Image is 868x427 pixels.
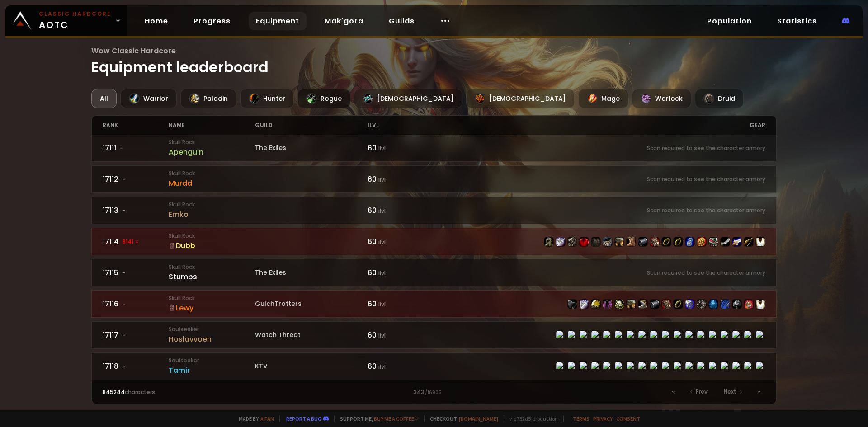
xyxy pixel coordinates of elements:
[378,238,386,246] small: ilvl
[378,300,386,308] small: ilvl
[103,174,169,185] div: 17112
[103,267,169,278] div: 17115
[169,146,255,158] div: Apenguin
[603,237,612,246] img: item-22002
[122,269,125,277] span: -
[378,176,386,183] small: ilvl
[169,271,255,282] div: Stumps
[724,388,736,396] span: Next
[368,236,434,247] div: 60
[91,134,777,162] a: 17111-Skull RockApenguinThe Exiles60 ilvlScan required to see the character armory
[169,232,255,240] small: Skull Rock
[368,142,434,154] div: 60
[91,290,777,318] a: 17116-Skull RockLewyGulchTrotters60 ilvlitem-12587item-17044item-12927item-13378item-20216item-15...
[255,361,368,371] div: KTV
[122,300,125,308] span: -
[103,116,169,135] div: rank
[169,263,255,271] small: Skull Rock
[685,300,694,309] img: item-12548
[696,388,708,396] span: Prev
[334,415,419,422] span: Support me,
[91,45,777,56] span: Wow Classic Hardcore
[169,138,255,146] small: Skull Rock
[544,237,553,246] img: item-22718
[122,331,125,339] span: -
[5,5,127,36] a: Classic HardcoreAOTC
[91,45,777,78] h1: Equipment leaderboard
[756,300,765,309] img: item-5976
[374,415,419,422] a: Buy me a coffee
[466,89,575,108] div: [DEMOGRAPHIC_DATA]
[368,174,434,185] div: 60
[434,116,765,135] div: gear
[39,10,111,18] small: Classic Hardcore
[459,415,498,422] a: [DOMAIN_NAME]
[103,298,169,310] div: 17116
[578,89,628,108] div: Mage
[425,389,442,396] small: / 16905
[674,237,683,246] img: item-18500
[770,12,824,30] a: Statistics
[120,144,123,152] span: -
[233,415,274,422] span: Made by
[647,175,765,183] small: Scan required to see the character armory
[91,197,777,224] a: 17113-Skull RockEmko60 ilvlScan required to see the character armory
[368,361,434,372] div: 60
[378,145,386,152] small: ilvl
[615,237,624,246] img: item-15062
[186,12,238,30] a: Progress
[255,330,368,340] div: Watch Threat
[632,89,691,108] div: Warlock
[249,12,307,30] a: Equipment
[103,142,169,154] div: 17111
[732,300,741,309] img: item-18531
[169,116,255,135] div: name
[368,116,434,135] div: ilvl
[122,206,125,215] span: -
[368,329,434,341] div: 60
[169,178,255,189] div: Murdd
[674,300,683,309] img: item-18500
[568,237,577,246] img: item-22008
[240,89,294,108] div: Hunter
[662,237,671,246] img: item-18500
[120,89,177,108] div: Warrior
[615,300,624,309] img: item-20216
[627,300,636,309] img: item-15062
[650,300,659,309] img: item-13120
[260,415,274,422] a: a fan
[709,237,718,246] img: item-12905
[756,237,765,246] img: item-5976
[709,300,718,309] img: item-18537
[255,143,368,153] div: The Exiles
[378,332,386,339] small: ilvl
[255,116,368,135] div: guild
[103,361,169,372] div: 17118
[123,238,140,246] span: 8141
[368,298,434,310] div: 60
[695,89,744,108] div: Druid
[368,205,434,216] div: 60
[662,300,671,309] img: item-15063
[169,325,255,333] small: Soulseeker
[378,269,386,277] small: ilvl
[180,89,236,108] div: Paladin
[700,12,759,30] a: Population
[382,12,422,30] a: Guilds
[91,165,777,193] a: 17112-Skull RockMurdd60 ilvlScan required to see the character armory
[317,12,371,30] a: Mak'gora
[103,205,169,216] div: 17113
[744,300,753,309] img: item-22397
[504,415,558,422] span: v. d752d5 - production
[137,12,175,30] a: Home
[647,269,765,277] small: Scan required to see the character armory
[580,237,589,246] img: item-4330
[424,415,498,422] span: Checkout
[638,300,647,309] img: item-11675
[169,294,255,302] small: Skull Rock
[39,10,111,32] span: AOTC
[697,300,706,309] img: item-13965
[697,237,706,246] img: item-2802
[169,240,255,251] div: Dubb
[103,388,125,396] span: 845244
